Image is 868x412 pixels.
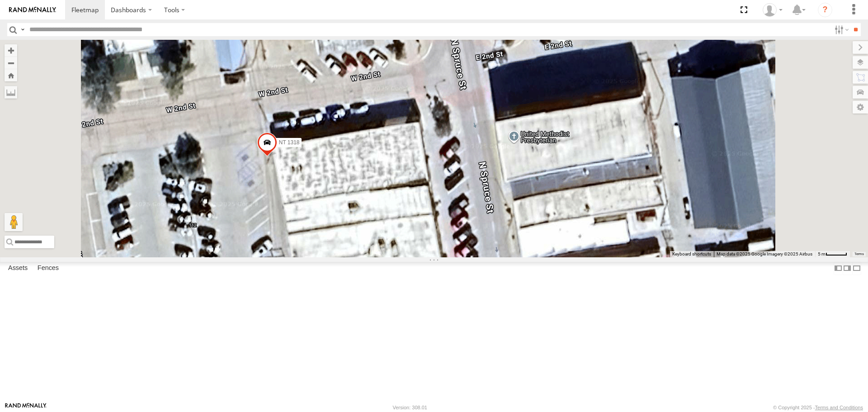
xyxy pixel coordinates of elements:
[5,403,47,412] a: Visit our Website
[773,405,863,410] div: © Copyright 2025 -
[815,405,863,410] a: Terms and Conditions
[843,262,852,275] label: Dock Summary Table to the Right
[4,262,32,275] label: Assets
[853,101,868,114] label: Map Settings
[9,7,56,13] img: rand-logo.svg
[19,23,26,36] label: Search Query
[818,3,832,17] i: ?
[852,262,861,275] label: Hide Summary Table
[815,251,850,257] button: Map Scale: 5 m per 44 pixels
[5,57,17,69] button: Zoom out
[818,251,826,256] span: 5 m
[5,69,17,81] button: Zoom Home
[279,140,300,146] span: NT 1318
[854,252,864,256] a: Terms (opens in new tab)
[759,3,786,17] div: Cary Cook
[5,44,17,57] button: Zoom in
[5,86,17,99] label: Measure
[33,262,63,275] label: Fences
[831,23,850,36] label: Search Filter Options
[717,251,812,256] span: Map data ©2025 Google Imagery ©2025 Airbus
[834,262,843,275] label: Dock Summary Table to the Left
[5,213,23,231] button: Drag Pegman onto the map to open Street View
[672,251,711,257] button: Keyboard shortcuts
[393,405,427,410] div: Version: 308.01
